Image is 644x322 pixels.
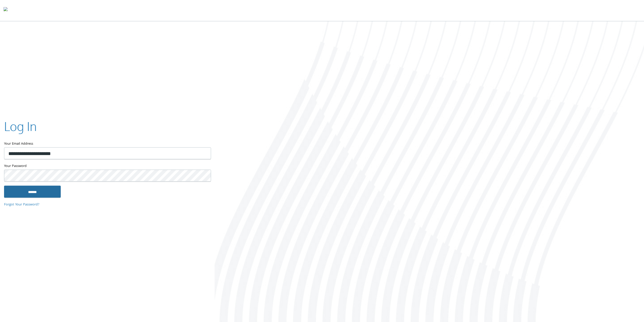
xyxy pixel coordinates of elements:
keeper-lock: Open Keeper Popup [201,173,207,179]
a: Forgot Your Password? [4,202,39,207]
img: todyl-logo-dark.svg [4,5,8,15]
keeper-lock: Open Keeper Popup [201,150,207,156]
label: Your Password [4,163,211,169]
h2: Log In [4,118,37,135]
